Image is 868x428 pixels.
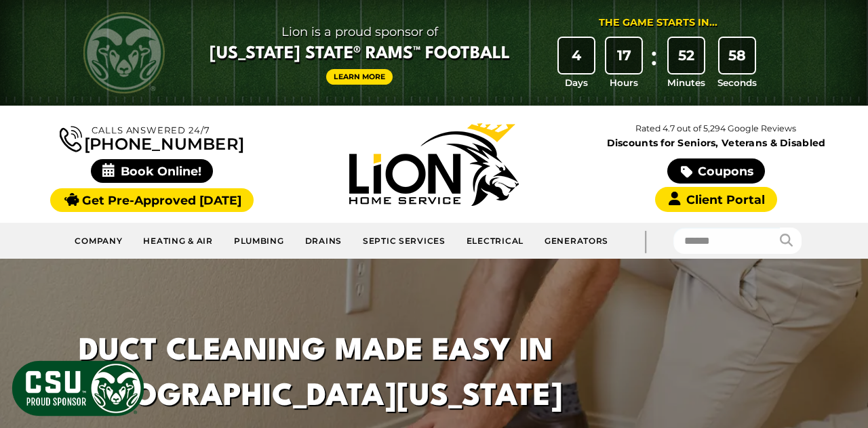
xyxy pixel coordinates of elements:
[618,223,673,259] div: |
[91,159,214,183] span: Book Online!
[456,228,534,253] a: Electrical
[559,38,594,73] div: 4
[578,138,854,148] span: Discounts for Seniors, Veterans & Disabled
[224,228,295,253] a: Plumbing
[606,38,642,73] div: 17
[295,228,353,253] a: Drains
[655,187,777,212] a: Client Portal
[60,123,244,152] a: [PHONE_NUMBER]
[50,188,253,212] a: Get Pre-Approved [DATE]
[565,76,588,89] span: Days
[667,158,765,184] a: Coupons
[610,76,638,89] span: Hours
[648,38,661,90] div: :
[575,121,857,136] p: Rated 4.7 out of 5,294 Google Reviews
[667,76,705,89] span: Minutes
[79,329,572,420] h1: Duct Cleaning Made Easy In [GEOGRAPHIC_DATA][US_STATE]
[64,228,133,253] a: Company
[353,228,456,253] a: Septic Services
[133,228,223,253] a: Heating & Air
[326,69,393,85] a: Learn More
[599,16,717,30] div: The Game Starts in...
[210,21,510,43] span: Lion is a proud sponsor of
[719,38,755,73] div: 58
[210,43,510,66] span: [US_STATE] State® Rams™ Football
[669,38,704,73] div: 52
[534,228,618,253] a: Generators
[10,359,146,418] img: CSU Sponsor Badge
[717,76,757,89] span: Seconds
[349,123,519,206] img: Lion Home Service
[83,12,165,93] img: CSU Rams logo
